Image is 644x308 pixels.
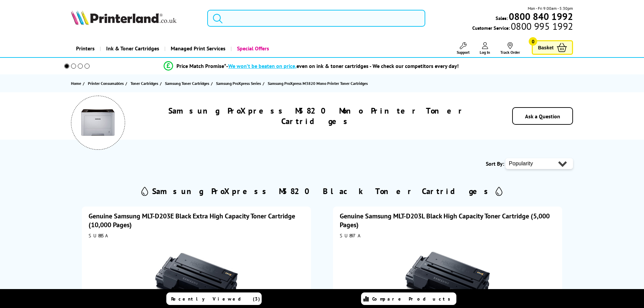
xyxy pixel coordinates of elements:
b: 0800 840 1992 [509,10,573,23]
span: Mon - Fri 9:00am - 5:30pm [528,5,573,11]
a: Recently Viewed (3) [166,292,262,305]
span: Samsung ProXpress Series [216,80,261,87]
a: Track Order [500,42,520,55]
img: Samsung ProXpress M3820 Mono Printer Toner Cartridges [81,106,115,140]
a: Toner Cartridges [130,80,160,87]
a: Printerland Logo [71,10,199,26]
a: Samsung ProXpress Series [216,80,263,87]
a: Managed Print Services [164,40,231,57]
span: Customer Service: [472,23,573,31]
span: Samsung ProXpress M3820 Mono Printer Toner Cartridges [268,81,368,86]
span: Log In [480,50,490,55]
img: Printerland Logo [71,10,176,25]
span: Basket [538,43,553,52]
span: 0 [529,37,537,46]
div: - even on ink & toner cartridges - We check our competitors every day! [226,63,459,69]
a: Special Offers [231,40,274,57]
span: Toner Cartridges [130,80,158,87]
span: Recently Viewed (3) [171,296,260,302]
span: Sort By: [486,160,504,167]
li: modal_Promise [55,60,568,72]
span: Printer Consumables [88,80,124,87]
a: Compare Products [361,292,456,305]
a: 0800 840 1992 [508,13,573,20]
div: SU885A [89,233,304,239]
a: Samsung Toner Cartridges [165,80,211,87]
span: Support [457,50,470,55]
a: Support [457,42,470,55]
h2: Samsung ProXpress M3820 Black Toner Cartridges [152,186,492,196]
a: Printer Consumables [88,80,125,87]
span: We won’t be beaten on price, [228,63,296,69]
div: SU897A [340,233,555,239]
a: Log In [480,42,490,55]
a: Home [71,80,83,87]
a: Ink & Toner Cartridges [100,40,164,57]
span: Samsung Toner Cartridges [165,80,209,87]
span: Price Match Promise* [176,63,226,69]
a: Genuine Samsung MLT-D203L Black High Capacity Toner Cartridge (5,000 Pages) [340,212,550,229]
a: Basket 0 [532,40,573,55]
span: Sales: [496,15,508,21]
span: Ink & Toner Cartridges [106,40,159,57]
span: Compare Products [372,296,454,302]
h1: Samsung ProXpress M3820 Mono Printer Toner Cartridges [145,105,487,126]
a: Printers [71,40,100,57]
a: Genuine Samsung MLT-D203E Black Extra High Capacity Toner Cartridge (10,000 Pages) [89,212,295,229]
a: Ask a Question [525,113,560,120]
span: 0800 995 1992 [510,23,573,29]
